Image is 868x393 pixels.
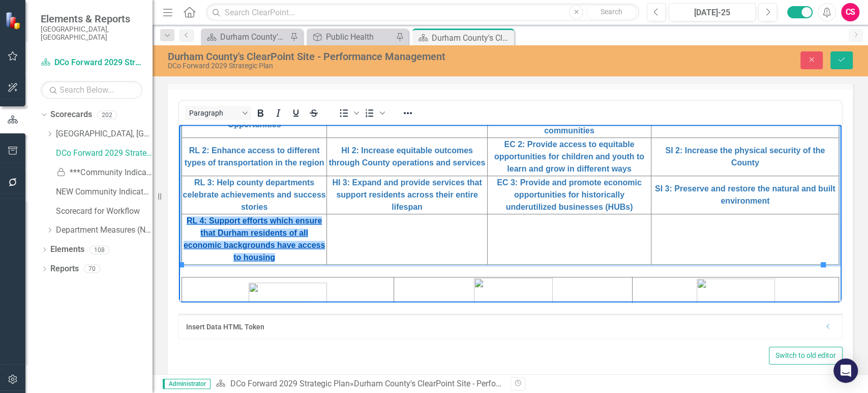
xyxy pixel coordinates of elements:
[56,128,153,140] a: [GEOGRAPHIC_DATA], [GEOGRAPHIC_DATA]
[50,263,79,275] a: Reports
[353,379,572,388] div: Durham County's ClearPoint Site - Performance Management
[41,25,142,42] small: [GEOGRAPHIC_DATA], [GEOGRAPHIC_DATA]
[41,57,142,69] a: DCo Forward 2029 Strategic Plan
[189,109,239,117] span: Paragraph
[586,5,637,19] button: Search
[84,265,100,273] div: 70
[163,379,211,389] span: Administrator
[56,224,153,236] a: Department Measures (New)
[230,379,349,388] a: DCo Forward 2029 Strategic Plan
[50,109,92,121] a: Scorecards
[841,3,859,21] button: CS
[168,51,550,62] div: Durham County's ClearPoint Site - Performance Management
[186,322,819,332] div: Insert Data HTML Token
[669,3,756,21] button: [DATE]-25
[399,106,416,120] button: Reveal or hide additional toolbar items
[252,106,269,120] button: Bold
[432,32,512,44] div: Durham County's ClearPoint Site - Performance Management
[5,11,23,30] img: ClearPoint Strategy
[203,31,287,43] a: Durham County's ClearPoint Site - Performance Management
[335,106,361,120] div: Bullet list
[50,244,84,256] a: Elements
[185,106,251,120] button: Block Paragraph
[168,62,550,70] div: DCo Forward 2029 Strategic Plan
[179,125,842,302] iframe: Rich Text Area
[769,347,843,364] button: Switch to old editor
[56,148,153,159] a: DCo Forward 2029 Strategic Plan
[97,110,117,119] div: 202
[216,378,502,390] div: »
[41,13,142,25] span: Elements & Reports
[206,4,639,21] input: Search ClearPoint...
[361,106,386,120] div: Numbered list
[270,106,287,120] button: Italic
[326,31,393,43] div: Public Health
[672,7,752,19] div: [DATE]-25
[56,206,153,217] a: Scorecard for Workflow
[89,245,109,254] div: 108
[305,106,322,120] button: Strikethrough
[41,81,142,99] input: Search Below...
[287,106,305,120] button: Underline
[833,358,858,383] div: Open Intercom Messenger
[220,31,287,43] div: Durham County's ClearPoint Site - Performance Management
[601,8,622,16] span: Search
[56,186,153,198] a: NEW Community Indicators
[309,31,393,43] a: Public Health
